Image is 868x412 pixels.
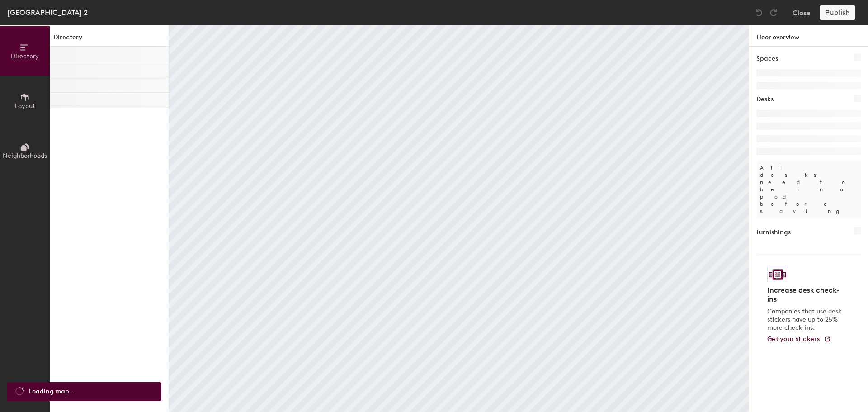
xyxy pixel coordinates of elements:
[756,161,861,218] p: All desks need to be in a pod before saving
[756,95,774,104] h1: Desks
[50,33,169,47] h1: Directory
[29,387,76,397] span: Loading map ...
[769,8,778,17] img: Redo
[767,336,831,343] a: Get your stickers
[756,54,778,64] h1: Spaces
[767,335,820,343] span: Get your stickers
[767,267,788,282] img: Sticker logo
[767,308,844,332] p: Companies that use desk stickers have up to 25% more check-ins.
[755,8,764,17] img: Undo
[169,25,749,412] canvas: Map
[793,5,811,20] button: Close
[15,102,35,110] span: Layout
[749,25,868,47] h1: Floor overview
[11,52,39,60] span: Directory
[756,227,791,237] h1: Furnishings
[767,286,844,304] h4: Increase desk check-ins
[7,7,88,18] div: [GEOGRAPHIC_DATA] 2
[3,152,47,160] span: Neighborhoods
